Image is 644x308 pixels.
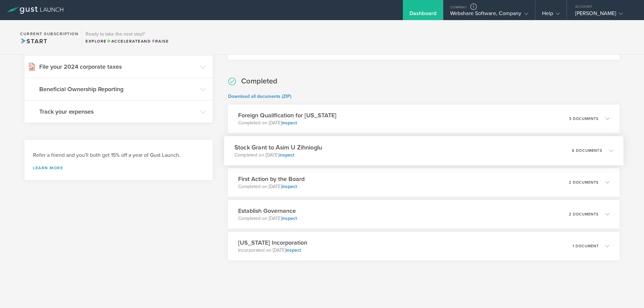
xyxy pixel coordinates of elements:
[572,148,602,152] p: 6 documents
[33,166,204,170] a: Learn more
[279,152,294,158] a: inspect
[238,183,305,190] p: Completed on [DATE]
[39,62,197,71] h3: File your 2024 corporate taxes
[238,175,305,183] h3: First Action by the Board
[39,107,197,116] h3: Track your expenses
[569,181,599,184] p: 2 documents
[282,184,297,189] a: inspect
[282,120,297,126] a: inspect
[82,27,172,48] div: Ready to take the next step?ExploreAccelerateandRaise
[20,38,47,45] span: Start
[20,32,78,36] h2: Current Subscription
[234,143,322,152] h3: Stock Grant to Asim U Zihnioglu
[238,120,336,126] p: Completed on [DATE]
[238,215,297,222] p: Completed on [DATE]
[238,206,297,215] h3: Establish Governance
[33,151,204,159] h3: Refer a friend and you'll both get 15% off a year of Gust Launch.
[569,117,599,121] p: 3 documents
[569,212,599,216] p: 2 documents
[410,10,436,20] div: Dashboard
[39,85,197,94] h3: Beneficial Ownership Reporting
[238,247,307,254] p: Incorporated on [DATE]
[151,39,169,44] span: Raise
[573,244,599,248] p: 1 document
[107,39,141,44] span: Accelerate
[238,111,336,120] h3: Foreign Qualification for [US_STATE]
[450,10,528,20] div: Webshare Software, Company
[86,38,169,44] div: Explore
[234,151,322,158] p: Completed on [DATE]
[86,32,169,37] h3: Ready to take the next step?
[282,215,297,221] a: inspect
[286,247,301,253] a: inspect
[107,39,151,44] span: and
[241,76,277,86] h2: Completed
[542,10,560,20] div: Help
[575,10,632,20] div: [PERSON_NAME]
[238,238,307,247] h3: [US_STATE] Incorporation
[228,94,291,99] a: Download all documents (ZIP)
[610,276,644,308] iframe: Chat Widget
